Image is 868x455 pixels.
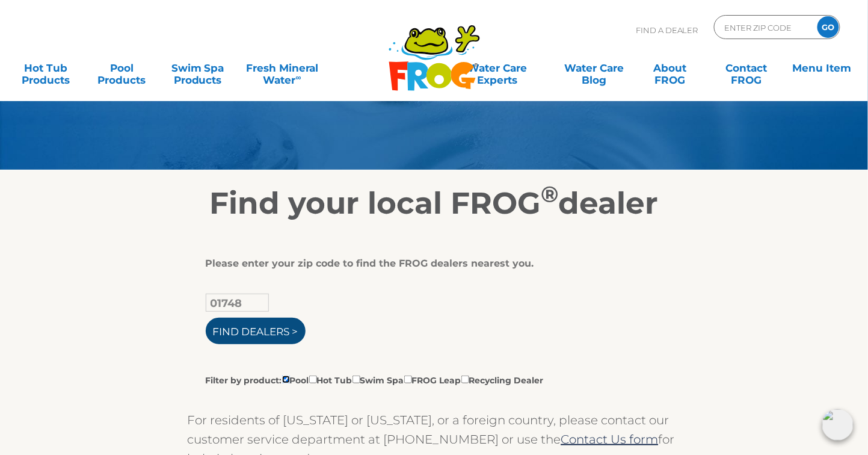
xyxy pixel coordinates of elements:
[352,376,360,383] input: Filter by product:PoolHot TubSwim SpaFROG LeapRecycling Dealer
[295,73,301,82] sup: ∞
[282,376,290,383] input: Filter by product:PoolHot TubSwim SpaFROG LeapRecycling Dealer
[64,185,804,221] h2: Find your local FROG dealer
[636,56,704,80] a: AboutFROG
[404,376,412,383] input: Filter by product:PoolHot TubSwim SpaFROG LeapRecycling Dealer
[164,56,232,80] a: Swim SpaProducts
[12,56,79,80] a: Hot TubProducts
[724,19,805,36] input: Zip Code Form
[541,181,559,208] sup: ®
[561,432,659,447] a: Contact Us form
[206,373,544,386] label: Filter by product: Pool Hot Tub Swim Spa FROG Leap Recycling Dealer
[817,16,839,38] input: GO
[789,56,856,80] a: Menu Item
[309,376,317,383] input: Filter by product:PoolHot TubSwim SpaFROG LeapRecycling Dealer
[822,409,854,441] img: openIcon
[88,56,155,80] a: PoolProducts
[461,376,469,383] input: Filter by product:PoolHot TubSwim SpaFROG LeapRecycling Dealer
[712,56,780,80] a: ContactFROG
[206,318,306,344] input: Find Dealers >
[561,56,628,80] a: Water CareBlog
[443,56,552,80] a: Water CareExperts
[636,15,698,45] p: Find A Dealer
[240,56,324,80] a: Fresh MineralWater∞
[206,258,654,270] div: Please enter your zip code to find the FROG dealers nearest you.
